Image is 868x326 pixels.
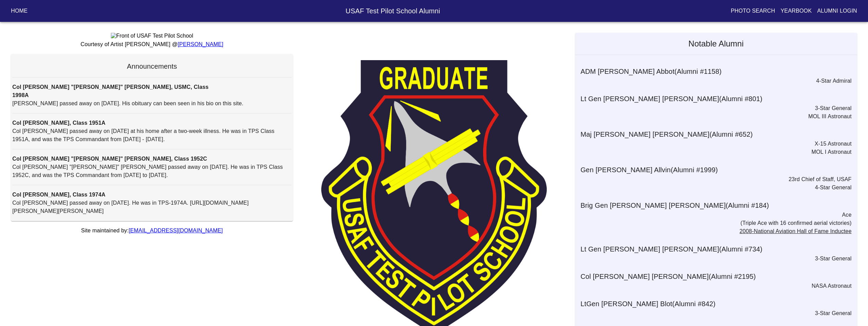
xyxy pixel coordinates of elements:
[575,219,852,227] p: (Triple Ace with 16 confirmed aerial victories)
[780,7,812,15] p: Yearbook
[575,282,852,290] p: NASA Astronaut
[575,148,852,156] p: MOL I Astronaut
[575,112,852,121] p: MOL III Astronaut
[575,211,852,219] p: Ace
[8,5,30,17] button: Home
[581,93,857,104] h6: Lt Gen [PERSON_NAME] [PERSON_NAME] (Alumni # 801 )
[575,175,852,184] p: 23rd Chief of Staff, USAF
[728,5,778,17] button: Photo Search
[581,66,857,77] h6: ADM [PERSON_NAME] Abbot (Alumni # 1158 )
[575,309,852,317] p: 3-Star General
[575,104,852,112] p: 3-Star General
[581,271,857,282] h6: Col [PERSON_NAME] [PERSON_NAME] (Alumni # 2195 )
[12,192,105,198] strong: Col [PERSON_NAME], Class 1974A
[581,164,857,175] h6: Gen [PERSON_NAME] Allvin (Alumni # 1999 )
[11,227,293,235] p: Site maintained by:
[575,140,852,148] p: X-15 Astronaut
[815,5,860,17] button: Alumni Login
[12,99,292,108] p: [PERSON_NAME] passed away on [DATE]. His obituary can been seen in his bio on this site.
[12,199,292,215] p: Col [PERSON_NAME] passed away on [DATE]. He was in TPS-1974A. [URL][DOMAIN_NAME][PERSON_NAME][PER...
[581,298,857,309] h6: LtGen [PERSON_NAME] Blot (Alumni # 842 )
[581,244,857,255] h6: Lt Gen [PERSON_NAME] [PERSON_NAME] (Alumni # 734 )
[12,84,209,98] strong: Col [PERSON_NAME] "[PERSON_NAME]" [PERSON_NAME], USMC, Class 1998A
[575,33,857,55] h5: Notable Alumni
[581,129,857,140] h6: Maj [PERSON_NAME] [PERSON_NAME] (Alumni # 652 )
[11,40,293,49] p: Courtesy of Artist [PERSON_NAME] @
[12,127,292,144] p: Col [PERSON_NAME] passed away on [DATE] at his home after a two-week illness. He was in TPS Class...
[178,41,223,47] a: [PERSON_NAME]
[778,5,814,17] button: Yearbook
[129,228,223,233] a: [EMAIL_ADDRESS][DOMAIN_NAME]
[12,61,292,72] h6: Announcements
[581,200,857,211] h6: Brig Gen [PERSON_NAME] [PERSON_NAME] (Alumni # 184 )
[12,163,292,179] p: Col [PERSON_NAME] "[PERSON_NAME]" [PERSON_NAME] passed away on [DATE]. He was in TPS Class 1952C,...
[575,77,852,85] p: 4-Star Admiral
[12,120,105,126] strong: Col [PERSON_NAME], Class 1951A
[575,184,852,192] p: 4-Star General
[731,7,775,15] p: Photo Search
[817,7,857,15] p: Alumni Login
[80,5,706,16] h6: USAF Test Pilot School Alumni
[11,7,28,15] p: Home
[740,228,852,234] a: 2008-National Aviation Hall of Fame Inductee
[111,33,193,39] img: Front of USAF Test Pilot School
[575,255,852,263] p: 3-Star General
[12,156,207,162] strong: Col [PERSON_NAME] "[PERSON_NAME]" [PERSON_NAME], Class 1952C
